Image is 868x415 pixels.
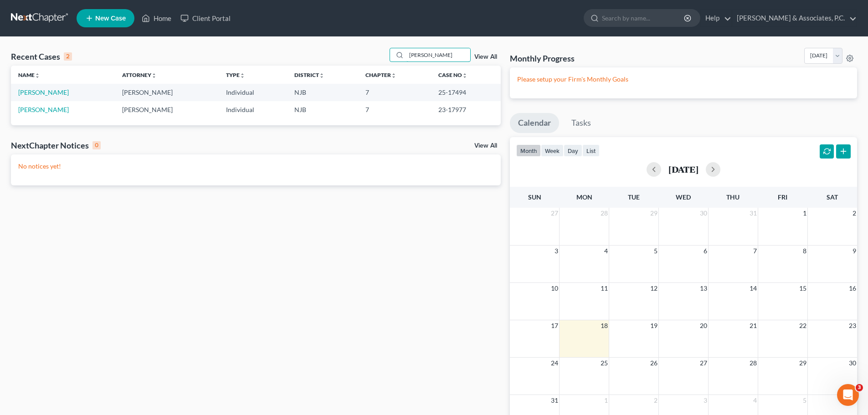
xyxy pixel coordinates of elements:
[294,72,324,78] a: Districtunfold_more
[287,84,358,101] td: NJB
[550,395,559,406] span: 31
[600,208,609,219] span: 28
[600,358,609,369] span: 25
[798,358,807,369] span: 29
[852,246,857,256] span: 9
[848,358,857,369] span: 30
[802,395,807,406] span: 5
[510,113,559,133] a: Calendar
[653,246,658,256] span: 5
[219,84,287,101] td: Individual
[856,384,863,391] span: 3
[115,101,219,118] td: [PERSON_NAME]
[541,144,564,157] button: week
[11,51,72,62] div: Recent Cases
[122,72,157,78] a: Attorneyunfold_more
[649,208,658,219] span: 29
[18,162,493,171] p: No notices yet!
[517,75,850,84] p: Please setup your Firm's Monthly Goals
[516,144,541,157] button: month
[219,101,287,118] td: Individual
[749,358,758,369] span: 28
[406,48,470,61] input: Search by name...
[802,208,807,219] span: 1
[474,54,497,60] a: View All
[18,88,69,96] a: [PERSON_NAME]
[365,72,396,78] a: Chapterunfold_more
[474,143,497,149] a: View All
[699,283,708,294] span: 13
[749,283,758,294] span: 14
[676,193,691,201] span: Wed
[151,73,157,78] i: unfold_more
[649,320,658,331] span: 19
[176,10,235,26] a: Client Portal
[115,84,219,101] td: [PERSON_NAME]
[319,73,324,78] i: unfold_more
[752,246,758,256] span: 7
[582,144,600,157] button: list
[837,384,859,406] iframe: Intercom live chat
[602,10,685,26] input: Search by name...
[137,10,176,26] a: Home
[358,84,431,101] td: 7
[528,193,541,201] span: Sun
[391,73,396,78] i: unfold_more
[600,320,609,331] span: 18
[778,193,787,201] span: Fri
[703,395,708,406] span: 3
[600,283,609,294] span: 11
[703,246,708,256] span: 6
[649,358,658,369] span: 26
[628,193,640,201] span: Tue
[668,164,699,174] h2: [DATE]
[576,193,592,201] span: Mon
[563,113,599,133] a: Tasks
[18,106,69,113] a: [PERSON_NAME]
[431,101,501,118] td: 23-17977
[287,101,358,118] td: NJB
[18,72,40,78] a: Nameunfold_more
[462,73,467,78] i: unfold_more
[550,358,559,369] span: 24
[649,283,658,294] span: 12
[550,320,559,331] span: 17
[798,320,807,331] span: 22
[358,101,431,118] td: 7
[701,10,731,26] a: Help
[699,358,708,369] span: 27
[726,193,740,201] span: Thu
[431,84,501,101] td: 25-17494
[510,53,575,64] h3: Monthly Progress
[699,208,708,219] span: 30
[732,10,857,26] a: [PERSON_NAME] & Associates, P.C.
[564,144,582,157] button: day
[550,208,559,219] span: 27
[848,283,857,294] span: 16
[11,140,101,151] div: NextChapter Notices
[827,193,838,201] span: Sat
[699,320,708,331] span: 20
[603,395,609,406] span: 1
[802,246,807,256] span: 8
[749,320,758,331] span: 21
[749,208,758,219] span: 31
[64,52,72,61] div: 2
[554,246,559,256] span: 3
[798,283,807,294] span: 15
[92,141,101,149] div: 0
[240,73,245,78] i: unfold_more
[35,73,40,78] i: unfold_more
[438,72,467,78] a: Case Nounfold_more
[226,72,245,78] a: Typeunfold_more
[95,15,126,22] span: New Case
[653,395,658,406] span: 2
[852,208,857,219] span: 2
[550,283,559,294] span: 10
[603,246,609,256] span: 4
[848,320,857,331] span: 23
[752,395,758,406] span: 4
